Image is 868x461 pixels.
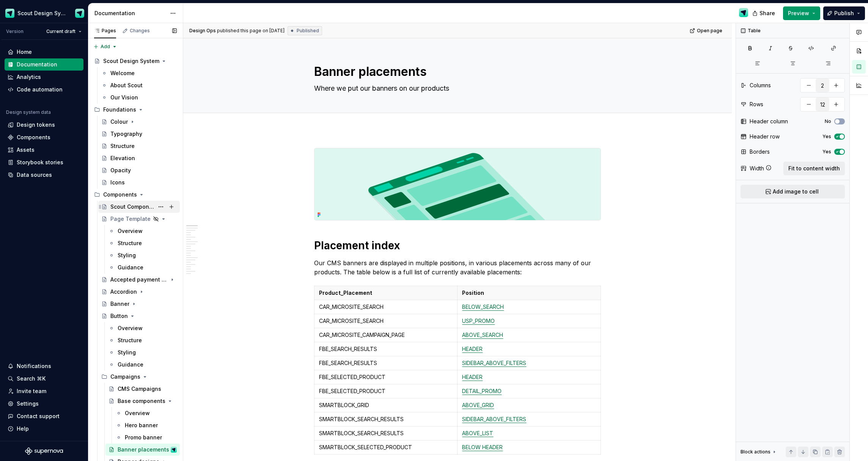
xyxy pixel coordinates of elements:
[17,73,41,81] div: Analytics
[759,9,775,17] span: Share
[98,128,180,140] a: Typography
[98,79,180,91] a: About Scout
[103,57,159,65] div: Scout Design System
[25,447,63,455] svg: Supernova Logo
[17,171,52,179] div: Data sources
[118,252,136,259] div: Styling
[788,9,809,17] span: Preview
[319,401,453,409] p: SMARTBLOCK_GRID
[5,119,83,131] a: Design tokens
[5,9,14,18] img: e611c74b-76fc-4ef0-bafa-dc494cd4cb8a.png
[98,91,180,104] a: Our Vision
[17,412,60,420] div: Contact support
[5,131,83,143] a: Components
[319,359,453,367] p: FBE_SEARCH_RESULTS
[110,130,142,138] div: Typography
[823,6,865,20] button: Publish
[98,164,180,176] a: Opacity
[105,322,180,334] a: Overview
[462,346,483,352] a: HEADER
[98,67,180,79] a: Welcome
[462,318,495,324] a: USP_PROMO
[98,310,180,322] a: Button
[17,425,29,433] div: Help
[125,434,162,441] div: Promo banner
[17,375,46,382] div: Search ⌘K
[462,402,494,408] a: ABOVE_GRID
[17,48,32,56] div: Home
[17,121,55,129] div: Design tokens
[750,148,770,156] div: Borders
[314,239,601,252] h1: Placement index
[319,444,453,451] p: SMARTBLOCK_SELECTED_PRODUCT
[313,82,599,94] textarea: Where we put our banners on our products
[105,249,180,261] a: Styling
[741,447,777,457] div: Block actions
[314,258,601,277] p: Our CMS banners are displayed in multiple positions, in various placements across many of our pro...
[462,304,504,310] a: BELOW_SEARCH
[98,371,180,383] div: Campaigns
[462,388,502,394] a: DETAIL_PROMO
[750,133,780,140] div: Header row
[297,28,319,34] span: Published
[91,189,180,201] div: Components
[98,201,180,213] a: Scout Components Overview
[94,28,116,34] div: Pages
[101,44,110,50] span: Add
[98,274,180,286] a: Accepted payment types
[43,26,85,37] button: Current draft
[105,225,180,237] a: Overview
[217,28,285,34] div: published this page on [DATE]
[17,387,46,395] div: Invite team
[750,82,771,89] div: Columns
[462,416,526,422] a: SIDEBAR_ABOVE_FILTERS
[98,298,180,310] a: Banner
[750,165,764,172] div: Width
[5,144,83,156] a: Assets
[98,140,180,152] a: Structure
[118,239,142,247] div: Structure
[6,109,51,115] div: Design system data
[98,213,180,225] a: Page Template
[6,28,24,35] div: Version
[98,152,180,164] a: Elevation
[118,361,143,368] div: Guidance
[118,349,136,356] div: Styling
[110,288,137,296] div: Accordion
[110,154,135,162] div: Elevation
[118,446,169,453] div: Banner placements
[5,46,83,58] a: Home
[171,447,177,453] img: Design Ops
[110,215,151,223] div: Page Template
[118,337,142,344] div: Structure
[750,101,763,108] div: Rows
[105,359,180,371] a: Guidance
[5,373,83,385] button: Search ⌘K
[17,362,51,370] div: Notifications
[105,444,180,456] a: Banner placementsDesign Ops
[17,9,66,17] div: Scout Design System
[118,264,143,271] div: Guidance
[110,312,128,320] div: Button
[75,9,84,18] img: Design Ops
[105,395,180,407] a: Base components
[17,400,39,408] div: Settings
[98,176,180,189] a: Icons
[319,373,453,381] p: FBE_SELECTED_PRODUCT
[105,261,180,274] a: Guidance
[687,25,726,36] a: Open page
[91,55,180,67] a: Scout Design System
[750,118,788,125] div: Header column
[113,431,180,444] a: Promo banner
[462,360,526,366] a: SIDEBAR_ABOVE_FILTERS
[98,286,180,298] a: Accordion
[17,134,50,141] div: Components
[314,148,601,220] img: 18e87693-09ae-41a2-a7d8-20d9fd3959a8.svg
[17,146,35,154] div: Assets
[130,28,150,34] div: Changes
[319,387,453,395] p: FBE_SELECTED_PRODUCT
[189,28,216,34] span: Design Ops
[105,346,180,359] a: Styling
[822,149,831,155] label: Yes
[319,289,453,297] p: Product_Placement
